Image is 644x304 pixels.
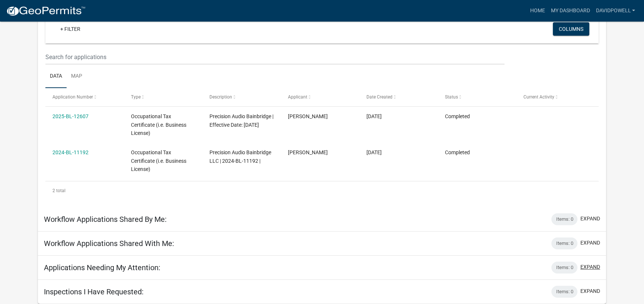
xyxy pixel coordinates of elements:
[44,287,144,296] h5: Inspections I Have Requested:
[445,113,470,119] span: Completed
[131,113,186,136] span: Occupational Tax Certificate (i.e. Business License)
[551,286,577,298] div: Items: 0
[281,88,359,106] datatable-header-cell: Applicant
[52,113,89,119] a: 2025-BL-12607
[445,149,470,155] span: Completed
[359,88,438,106] datatable-header-cell: Date Created
[366,94,393,100] span: Date Created
[527,4,548,18] a: Home
[580,239,600,247] button: expand
[288,149,328,155] span: David Powell
[551,237,577,249] div: Items: 0
[209,113,273,128] span: Precision Audio Bainbridge | Effective Date: 01/06/2025
[131,149,186,172] span: Occupational Tax Certificate (i.e. Business License)
[288,94,307,100] span: Applicant
[67,65,87,88] a: Map
[45,65,67,88] a: Data
[44,215,167,224] h5: Workflow Applications Shared By Me:
[438,88,516,106] datatable-header-cell: Status
[45,88,124,106] datatable-header-cell: Application Number
[580,287,600,295] button: expand
[45,181,599,200] div: 2 total
[44,263,160,272] h5: Applications Needing My Attention:
[593,4,638,18] a: davidpowell
[54,22,86,36] a: + Filter
[45,49,505,65] input: Search for applications
[38,3,606,207] div: collapse
[52,149,89,155] a: 2024-BL-11192
[44,239,174,248] h5: Workflow Applications Shared With Me:
[580,263,600,271] button: expand
[131,94,141,100] span: Type
[580,215,600,223] button: expand
[523,94,554,100] span: Current Activity
[202,88,281,106] datatable-header-cell: Description
[288,113,328,119] span: David Powell
[366,113,382,119] span: 01/03/2025
[553,22,589,36] button: Columns
[366,149,382,155] span: 10/06/2023
[209,94,232,100] span: Description
[209,149,271,164] span: Precision Audio Bainbridge LLC | 2024-BL-11192 |
[516,88,595,106] datatable-header-cell: Current Activity
[548,4,593,18] a: My Dashboard
[551,262,577,274] div: Items: 0
[124,88,202,106] datatable-header-cell: Type
[551,213,577,225] div: Items: 0
[445,94,458,100] span: Status
[52,94,93,100] span: Application Number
